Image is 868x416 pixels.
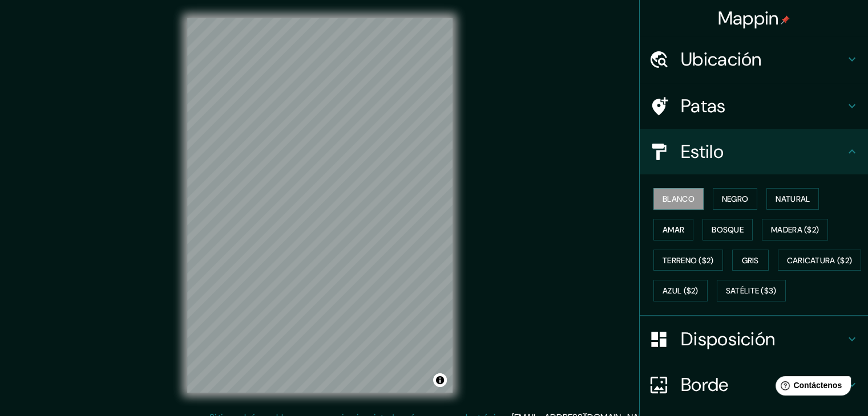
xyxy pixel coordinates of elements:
font: Negro [722,194,749,204]
font: Borde [681,373,729,397]
iframe: Lanzador de widgets de ayuda [766,372,855,403]
font: Disposición [681,327,775,351]
button: Blanco [653,188,704,210]
font: Terreno ($2) [663,255,714,266]
img: pin-icon.png [781,15,790,25]
font: Ubicación [681,47,762,71]
font: Patas [681,94,726,118]
font: Natural [776,194,810,204]
button: Bosque [703,219,753,240]
font: Blanco [663,194,695,204]
button: Satélite ($3) [717,280,786,301]
canvas: Mapa [187,18,453,393]
div: Estilo [640,129,868,174]
button: Amar [653,219,693,240]
font: Caricatura ($2) [787,255,853,266]
button: Natural [766,188,819,210]
font: Estilo [681,140,724,164]
font: Mappin [718,6,779,30]
div: Borde [640,362,868,407]
button: Gris [732,250,769,271]
font: Madera ($2) [771,225,819,235]
font: Amar [663,225,684,235]
button: Azul ($2) [653,280,708,301]
div: Patas [640,83,868,129]
button: Activar o desactivar atribución [433,373,447,387]
div: Ubicación [640,36,868,82]
font: Azul ($2) [663,286,699,296]
font: Gris [742,255,759,266]
div: Disposición [640,316,868,362]
button: Caricatura ($2) [778,250,862,271]
button: Negro [713,188,758,210]
button: Madera ($2) [762,219,828,240]
button: Terreno ($2) [653,250,723,271]
font: Bosque [712,225,744,235]
font: Satélite ($3) [726,286,777,296]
